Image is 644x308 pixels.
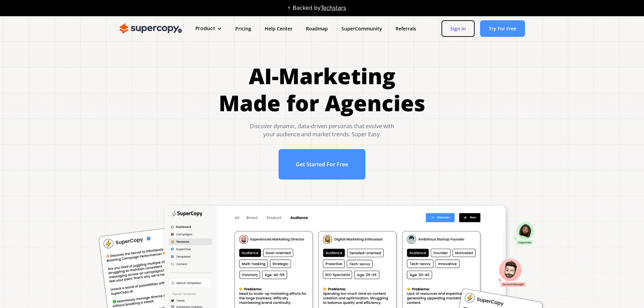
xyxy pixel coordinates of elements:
div: Product [189,22,229,35]
h1: AI-Marketing Made for Agencies [219,63,425,117]
a: Sign In [442,20,475,37]
a: Help Center [258,22,299,35]
div: ⚡ Backed by [287,5,346,11]
div: Discover dynamic, data-driven personas that evolve with your audience and market trends. Super Easy. [219,122,425,138]
a: Roadmap [299,22,335,35]
a: SuperCommunity [335,22,389,35]
a: Get Started For Free [279,149,365,180]
a: Techstars [321,5,346,11]
a: Pricing [229,22,258,35]
a: Try For Free [480,20,525,37]
div: Product [195,25,215,32]
a: Referrals [389,22,423,35]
